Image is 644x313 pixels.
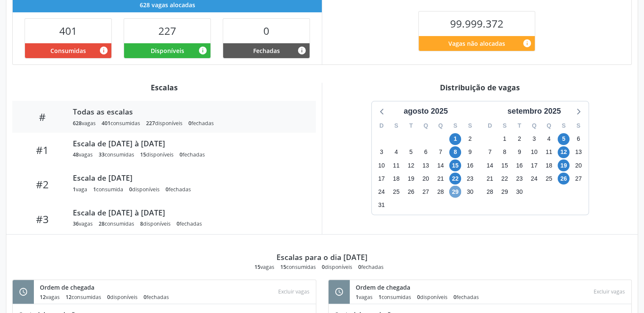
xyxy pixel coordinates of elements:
span: sábado, 13 de setembro de 2025 [572,146,584,158]
span: quinta-feira, 4 de setembro de 2025 [543,133,555,145]
div: consumidas [66,293,101,301]
span: segunda-feira, 4 de agosto de 2025 [390,146,402,158]
span: quinta-feira, 25 de setembro de 2025 [543,173,555,184]
span: 12 [40,293,46,301]
span: domingo, 24 de agosto de 2025 [376,186,387,198]
span: sábado, 9 de agosto de 2025 [464,146,476,158]
span: sexta-feira, 1 de agosto de 2025 [449,133,461,145]
span: 628 [73,120,82,127]
div: vagas [73,120,96,127]
span: terça-feira, 19 de agosto de 2025 [405,173,417,184]
span: 12 [66,293,72,301]
span: 0 [417,293,420,301]
span: segunda-feira, 11 de agosto de 2025 [390,159,402,171]
div: consumidas [379,293,411,301]
div: fechadas [180,151,205,158]
span: domingo, 3 de agosto de 2025 [376,146,387,158]
span: segunda-feira, 29 de setembro de 2025 [499,186,511,198]
span: sábado, 27 de setembro de 2025 [572,173,584,184]
span: quinta-feira, 14 de agosto de 2025 [434,159,446,171]
span: 15 [280,263,286,271]
span: 0 [322,263,325,271]
span: 0 [129,186,132,193]
div: Distribuição de vagas [328,83,632,92]
span: quarta-feira, 3 de setembro de 2025 [528,133,540,145]
span: sábado, 20 de setembro de 2025 [572,159,584,171]
div: vagas [73,220,93,227]
span: domingo, 17 de agosto de 2025 [376,173,387,184]
span: 99.999.372 [450,17,503,31]
div: vagas [40,293,60,301]
div: vagas [356,293,373,301]
div: Escalas para o dia [DATE] [276,252,368,262]
div: consumidas [280,263,316,271]
div: S [556,119,571,132]
div: vaga [73,186,87,193]
div: #1 [18,144,67,156]
span: sexta-feira, 29 de agosto de 2025 [449,186,461,198]
div: S [571,119,586,132]
div: S [389,119,404,132]
span: quarta-feira, 24 de setembro de 2025 [528,173,540,184]
div: Q [527,119,542,132]
div: disponíveis [140,151,174,158]
div: consumidas [102,120,140,127]
div: # [18,111,67,123]
i: Vagas alocadas e sem marcações associadas [198,46,207,55]
span: terça-feira, 23 de setembro de 2025 [514,173,525,184]
span: 33 [99,151,105,158]
span: 227 [146,120,155,127]
div: vagas [254,263,274,271]
i: Vagas alocadas que possuem marcações associadas [99,46,108,55]
span: 28 [99,220,105,227]
div: fechadas [358,263,384,271]
span: 0 [166,186,169,193]
div: #3 [18,213,67,225]
span: quinta-feira, 11 de setembro de 2025 [543,146,555,158]
div: D [483,119,498,132]
span: segunda-feira, 15 de setembro de 2025 [499,159,511,171]
div: Q [418,119,433,132]
div: T [512,119,527,132]
div: disponíveis [322,263,352,271]
div: Todas as escalas [73,107,304,116]
div: D [374,119,389,132]
span: sexta-feira, 8 de agosto de 2025 [449,146,461,158]
span: 401 [59,24,77,38]
span: sexta-feira, 19 de setembro de 2025 [558,159,569,171]
div: Ordem de chegada [356,283,485,292]
span: 0 [188,120,191,127]
span: 15 [140,151,146,158]
span: terça-feira, 9 de setembro de 2025 [514,146,525,158]
span: sexta-feira, 22 de agosto de 2025 [449,173,461,184]
div: agosto 2025 [400,106,451,117]
span: 0 [107,293,110,301]
div: consumida [93,186,123,193]
span: Fechadas [253,46,280,55]
div: #2 [18,178,67,190]
div: fechadas [453,293,479,301]
div: S [463,119,478,132]
div: disponíveis [140,220,171,227]
span: Disponíveis [151,46,184,55]
div: S [497,119,512,132]
span: terça-feira, 5 de agosto de 2025 [405,146,417,158]
span: quinta-feira, 7 de agosto de 2025 [434,146,446,158]
span: 401 [102,120,111,127]
div: disponíveis [129,186,160,193]
span: 0 [263,24,269,38]
div: Q [433,119,448,132]
div: Escala de [DATE] à [DATE] [73,208,304,217]
span: segunda-feira, 25 de agosto de 2025 [390,186,402,198]
div: T [404,119,418,132]
div: fechadas [144,293,169,301]
span: 8 [140,220,143,227]
span: sábado, 30 de agosto de 2025 [464,186,476,198]
div: fechadas [166,186,191,193]
span: terça-feira, 26 de agosto de 2025 [405,186,417,198]
span: terça-feira, 2 de setembro de 2025 [514,133,525,145]
span: quarta-feira, 17 de setembro de 2025 [528,159,540,171]
span: quarta-feira, 27 de agosto de 2025 [420,186,431,198]
div: fechadas [177,220,202,227]
span: 15 [254,263,260,271]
